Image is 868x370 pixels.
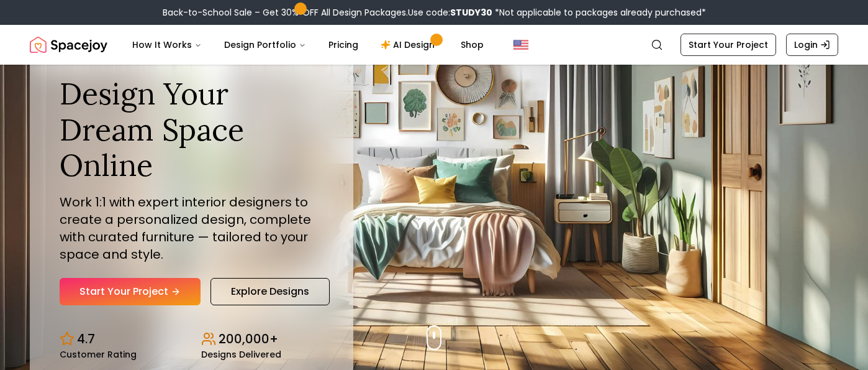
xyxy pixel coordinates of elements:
a: Spacejoy [30,32,107,57]
p: 200,000+ [219,330,278,348]
p: Work 1:1 with expert interior designers to create a personalized design, complete with curated fu... [60,193,323,263]
p: 4.7 [77,330,95,348]
span: *Not applicable to packages already purchased* [492,6,706,19]
small: Customer Rating [60,350,137,359]
div: Back-to-School Sale – Get 30% OFF All Design Packages. [163,6,706,19]
a: Start Your Project [60,278,201,305]
a: Start Your Project [680,34,776,56]
a: Shop [451,32,494,57]
nav: Main [122,32,494,57]
a: Login [786,34,838,56]
b: STUDY30 [450,6,492,19]
small: Designs Delivered [201,350,281,359]
button: How It Works [122,32,212,57]
a: Pricing [319,32,368,57]
nav: Global [30,25,838,65]
span: Use code: [408,6,492,19]
h1: Design Your Dream Space Online [60,76,323,183]
img: United States [513,37,528,52]
button: Design Portfolio [214,32,316,57]
div: Design stats [60,320,323,359]
a: Explore Designs [210,278,330,305]
img: Spacejoy Logo [30,32,107,57]
a: AI Design [371,32,448,57]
